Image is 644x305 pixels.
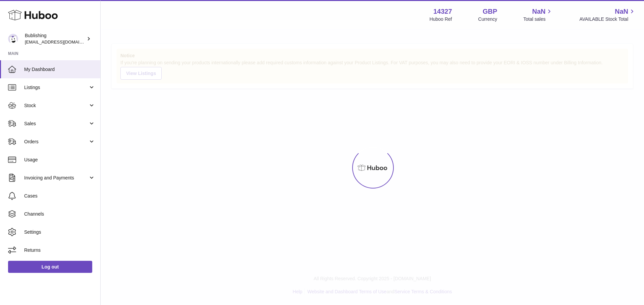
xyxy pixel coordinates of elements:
[433,7,452,16] strong: 14327
[579,7,636,22] a: NaN AVAILABLE Stock Total
[24,229,95,235] span: Settings
[24,247,95,253] span: Returns
[24,121,88,127] span: Sales
[579,16,636,22] span: AVAILABLE Stock Total
[24,211,95,217] span: Channels
[24,139,88,145] span: Orders
[430,16,452,22] div: Huboo Ref
[24,157,95,163] span: Usage
[8,261,92,273] a: Log out
[523,7,553,22] a: NaN Total sales
[24,175,88,181] span: Invoicing and Payments
[532,7,545,16] span: NaN
[25,32,85,45] div: Bublishing
[24,66,95,73] span: My Dashboard
[615,7,628,16] span: NaN
[523,16,553,22] span: Total sales
[25,39,99,45] span: [EMAIL_ADDRESS][DOMAIN_NAME]
[483,7,497,16] strong: GBP
[24,84,88,91] span: Listings
[24,102,88,109] span: Stock
[478,16,497,22] div: Currency
[8,34,18,44] img: internalAdmin-14327@internal.huboo.com
[24,193,95,199] span: Cases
